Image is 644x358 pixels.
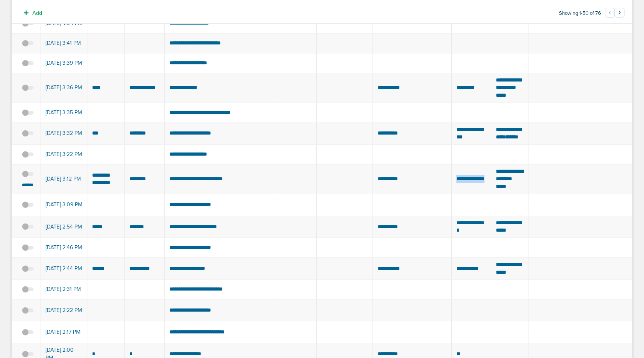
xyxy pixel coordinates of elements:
[41,53,87,73] td: [DATE] 3:39 PM
[41,164,87,194] td: [DATE] 3:12 PM
[559,10,601,17] span: Showing 1-50 of 76
[41,122,87,144] td: [DATE] 3:32 PM
[41,300,87,321] td: [DATE] 2:22 PM
[41,33,87,53] td: [DATE] 3:41 PM
[41,280,87,300] td: [DATE] 2:31 PM
[41,144,87,164] td: [DATE] 3:22 PM
[41,216,87,237] td: [DATE] 2:54 PM
[605,9,624,18] ul: Pagination
[41,237,87,257] td: [DATE] 2:46 PM
[41,103,87,122] td: [DATE] 3:35 PM
[41,257,87,279] td: [DATE] 2:44 PM
[41,73,87,103] td: [DATE] 3:36 PM
[32,10,42,16] span: Add
[41,321,87,343] td: [DATE] 2:17 PM
[615,8,624,18] button: Go to next page
[41,194,87,216] td: [DATE] 3:09 PM
[20,7,46,19] button: Add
